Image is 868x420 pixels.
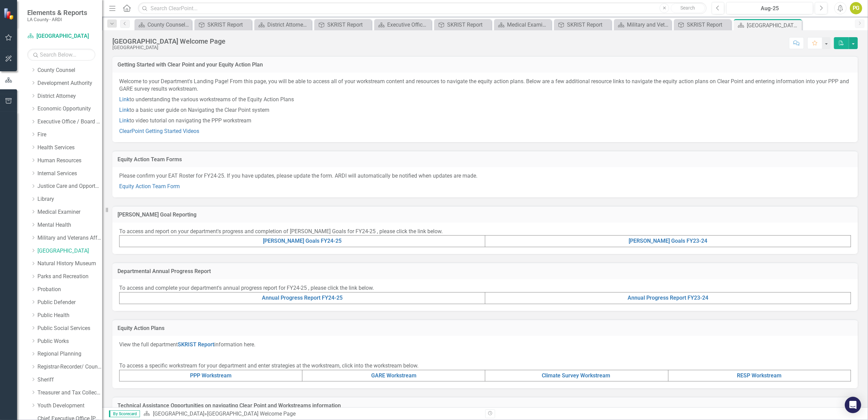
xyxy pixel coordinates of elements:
[117,62,853,68] h3: Getting Started with Clear Point and your Equity Action Plan
[263,238,342,244] a: [PERSON_NAME] Goals FY24-25
[37,273,102,281] a: Parks and Recreation
[616,20,669,29] a: Military and Veterans Affairs Welcome Page
[376,20,430,29] a: Executive Office / Board of Supervisors Welcome Page
[676,20,729,29] a: SKRIST Report
[109,410,140,417] span: By Scorecard
[726,2,813,14] button: Aug-25
[37,389,102,397] a: Treasurer and Tax Collector
[119,94,851,105] p: to understanding the various workstreams of the Equity Action Plans
[119,228,851,236] p: To access and report on your department's progress and completion of [PERSON_NAME] Goals for FY24...
[496,20,550,29] a: Medical Examiner Welcome Page
[37,376,102,384] a: Sheriff
[37,105,102,113] a: Economic Opportunity
[119,172,851,181] p: Please confirm your EAT Roster for FY24-25. If you have updates, please update the form. ARDI wil...
[117,325,853,331] h3: Equity Action Plans
[112,45,225,50] div: [GEOGRAPHIC_DATA]
[37,92,102,100] a: District Attorney
[747,21,800,30] div: [GEOGRAPHIC_DATA] Welcome Page
[37,208,102,216] a: Medical Examiner
[119,341,851,350] p: View the full department information here.
[112,37,225,45] div: [GEOGRAPHIC_DATA] Welcome Page
[37,325,102,332] a: Public Social Services
[119,105,851,116] p: to a basic user guide on Navigating the Clear Point system
[119,116,851,126] p: to video tutorial on navigating the PPP workstream
[119,107,129,113] a: Link
[37,144,102,152] a: Health Services
[178,341,214,348] a: SKRIST Report
[37,337,102,345] a: Public Works
[37,195,102,203] a: Library
[117,212,853,218] h3: [PERSON_NAME] Goal Reporting
[207,410,296,417] div: [GEOGRAPHIC_DATA] Welcome Page
[196,20,250,29] a: SKRIST Report
[671,3,705,13] button: Search
[37,170,102,178] a: Internal Services
[737,372,782,379] a: RESP Workstream
[119,128,199,134] a: ClearPoint Getting Started Videos
[190,372,232,379] a: PPP Workstream
[567,20,610,29] div: SKRIST Report
[37,157,102,165] a: Human Resources
[37,131,102,139] a: Fire
[143,410,480,418] div: »
[119,117,129,124] a: Link
[119,361,851,370] p: To access a specific workstream for your department and enter strategies at the workstream, click...
[628,295,708,301] a: Annual Progress Report FY23-24
[138,2,707,14] input: Search ClearPoint...
[117,403,853,409] h3: Technical Assistance Opportunities on navigating Clear Point and Workstreams information
[37,182,102,190] a: Justice Care and Opportunity
[37,260,102,268] a: Natural History Museum
[845,397,861,413] div: Open Intercom Messenger
[3,7,15,19] img: ClearPoint Strategy
[119,183,180,190] a: Equity Action Team Form
[37,118,102,126] a: Executive Office / Board of Supervisors
[27,9,87,17] span: Elements & Reports
[117,156,853,163] h3: Equity Action Team Forms
[316,20,370,29] a: SKRIST Report
[37,66,102,74] a: County Counsel
[37,234,102,242] a: Military and Veterans Affair
[119,78,851,95] p: Welcome to your Department's Landing Page! From this page, you will be able to access all of your...
[542,372,610,379] a: Climate Survey Workstream
[119,284,851,292] p: To access and complete your department's annual progress report for FY24-25 , please click the li...
[850,2,862,14] button: PG
[147,20,190,29] div: County Counsel Welcome Page
[119,96,129,103] a: Link
[37,247,102,255] a: [GEOGRAPHIC_DATA]
[153,410,204,417] a: [GEOGRAPHIC_DATA]
[371,372,416,379] a: GARE Workstream
[629,238,707,244] a: [PERSON_NAME] Goals FY23-24
[37,286,102,294] a: Probation
[507,20,550,29] div: Medical Examiner Welcome Page
[681,5,695,11] span: Search
[37,402,102,410] a: Youth Development
[729,4,811,13] div: Aug-25
[262,295,343,301] a: Annual Progress Report FY24-25
[627,20,669,29] div: Military and Veterans Affairs Welcome Page
[136,20,190,29] a: County Counsel Welcome Page
[27,32,95,40] a: [GEOGRAPHIC_DATA]
[37,350,102,358] a: Regional Planning
[37,299,102,306] a: Public Defender
[256,20,310,29] a: District Attorney Welcome Page
[27,17,87,22] small: LA County - ARDI
[267,20,310,29] div: District Attorney Welcome Page
[27,49,95,61] input: Search Below...
[117,268,853,274] h3: Departmental Annual Progress Report
[207,20,250,29] div: SKRIST Report
[687,20,729,29] div: SKRIST Report
[37,312,102,319] a: Public Health
[37,363,102,371] a: Registrar-Recorder/ County Clerk
[556,20,610,29] a: SKRIST Report
[37,79,102,87] a: Development Authority
[327,20,370,29] div: SKRIST Report
[37,221,102,229] a: Mental Health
